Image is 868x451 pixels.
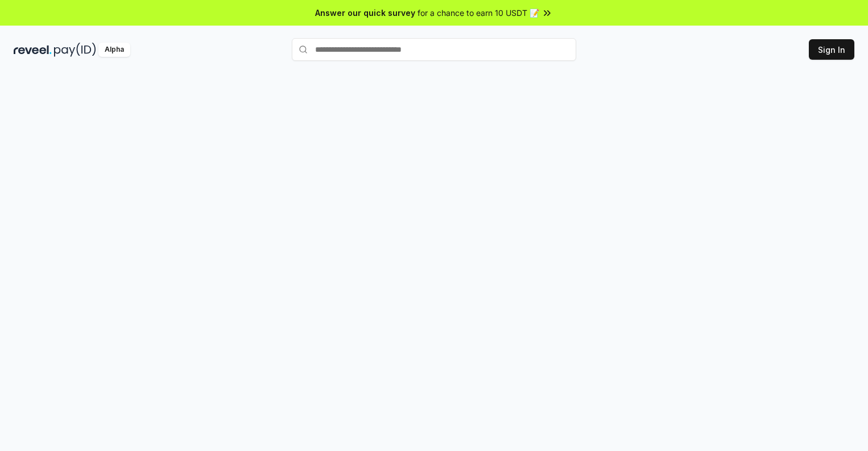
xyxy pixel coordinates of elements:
[54,43,96,57] img: pay_id
[98,43,130,57] div: Alpha
[418,7,539,19] span: for a chance to earn 10 USDT 📝
[809,39,854,60] button: Sign In
[14,43,52,57] img: reveel_dark
[315,7,415,19] span: Answer our quick survey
